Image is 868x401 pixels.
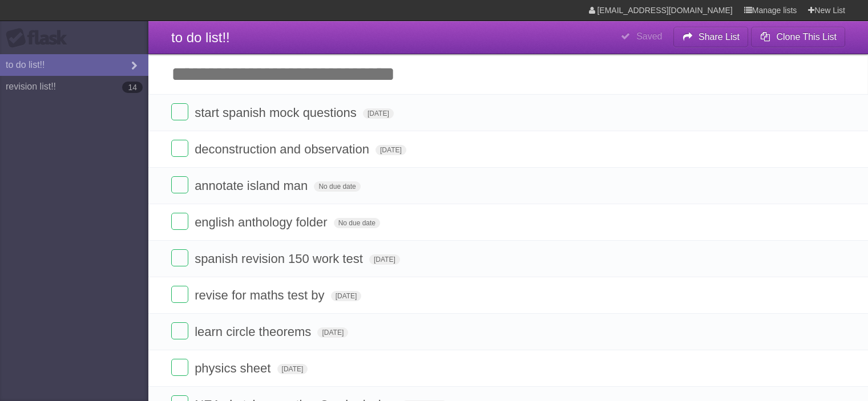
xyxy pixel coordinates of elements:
[195,106,360,120] span: start spanish mock questions
[195,361,273,375] span: physics sheet
[317,327,348,338] span: [DATE]
[277,364,308,374] span: [DATE]
[699,32,740,42] b: Share List
[369,254,400,265] span: [DATE]
[171,140,188,157] label: Done
[195,179,310,193] span: annotate island man
[673,27,749,47] button: Share List
[636,31,662,41] b: Saved
[334,218,380,228] span: No due date
[314,181,360,192] span: No due date
[171,176,188,193] label: Done
[171,30,230,45] span: to do list!!
[171,359,188,376] label: Done
[195,325,314,339] span: learn circle theorems
[331,291,362,301] span: [DATE]
[376,145,406,155] span: [DATE]
[171,213,188,230] label: Done
[171,249,188,266] label: Done
[751,27,845,47] button: Clone This List
[195,252,366,266] span: spanish revision 150 work test
[171,286,188,303] label: Done
[776,32,837,42] b: Clone This List
[195,215,330,229] span: english anthology folder
[363,108,394,119] span: [DATE]
[171,103,188,120] label: Done
[195,288,327,302] span: revise for maths test by
[171,322,188,339] label: Done
[6,28,74,48] div: Flask
[195,142,372,156] span: deconstruction and observation
[122,82,143,93] b: 14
